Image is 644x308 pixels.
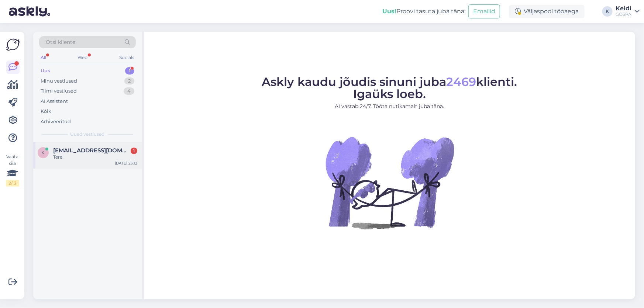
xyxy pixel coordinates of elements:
div: Minu vestlused [41,77,77,85]
div: Tere! [53,154,137,160]
div: Web [76,53,89,62]
b: Uus! [382,8,396,15]
div: GOSPA [616,11,631,17]
div: Väljaspool tööaega [509,5,585,18]
div: Arhiveeritud [41,118,71,125]
p: AI vastab 24/7. Tööta nutikamalt juba täna. [262,103,517,110]
span: Uued vestlused [70,131,105,138]
img: No Chat active [323,116,456,249]
span: 2469 [447,75,476,89]
div: All [39,53,48,62]
div: Keidi [616,6,631,11]
span: k [42,150,45,155]
div: 4 [124,87,134,95]
div: AI Assistent [41,98,68,105]
div: [DATE] 23:12 [115,160,137,166]
div: Kõik [41,108,51,115]
div: 2 / 3 [6,180,19,187]
span: Askly kaudu jõudis sinuni juba klienti. Igaüks loeb. [262,75,517,101]
div: K [602,6,613,17]
img: Askly Logo [6,38,20,52]
div: Uus [41,67,50,75]
button: Emailid [468,4,500,18]
span: Otsi kliente [46,38,75,46]
div: Socials [118,53,136,62]
div: Proovi tasuta juba täna: [382,7,465,16]
a: KeidiGOSPA [616,6,640,17]
div: Vaata siia [6,153,19,187]
span: kadriannkuus@gmail.com [53,147,130,154]
div: 1 [125,67,134,75]
div: 2 [124,77,134,85]
div: Tiimi vestlused [41,87,77,95]
div: 1 [131,148,137,154]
